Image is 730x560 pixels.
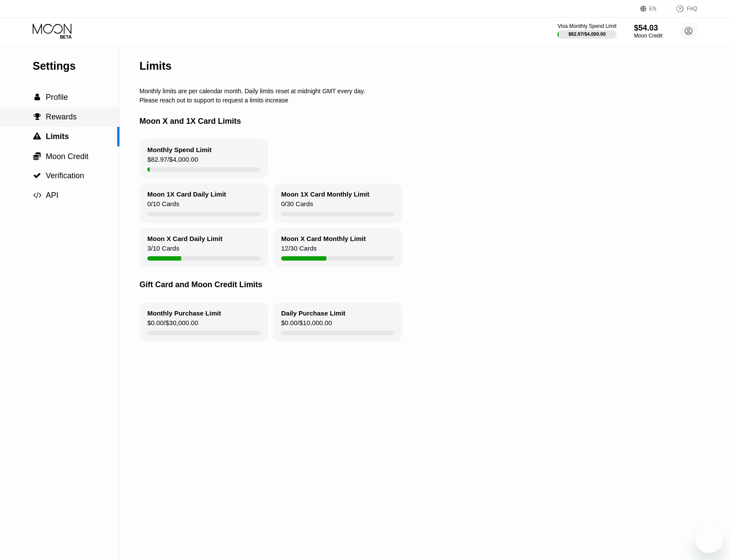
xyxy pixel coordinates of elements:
[695,525,723,553] iframe: Nút để khởi chạy cửa sổ nhắn tin
[33,191,41,199] div: 
[281,235,366,242] div: Moon X Card Monthly Limit
[557,23,616,39] div: Visa Monthly Spend Limit$82.97/$4,000.00
[281,190,370,198] div: Moon 1X Card Monthly Limit
[667,4,697,13] div: FAQ
[139,97,723,104] div: Please reach out to support to request a limits increase
[139,60,172,72] div: Limits
[634,24,662,33] div: $54.03
[46,112,77,121] span: Rewards
[46,152,88,161] span: Moon Credit
[640,4,667,13] div: EN
[281,319,332,331] div: $0.00 / $10,000.00
[557,23,616,29] div: Visa Monthly Spend Limit
[46,171,84,180] span: Verification
[147,244,179,256] div: 3 / 10 Cards
[649,6,657,12] div: EN
[147,309,221,317] div: Monthly Purchase Limit
[46,191,58,200] span: API
[33,172,41,180] div: 
[139,267,723,302] div: Gift Card and Moon Credit Limits
[634,33,662,39] div: Moon Credit
[33,172,41,180] span: 
[281,200,313,212] div: 0 / 30 Cards
[33,60,119,72] div: Settings
[33,191,41,199] span: 
[33,93,41,101] div: 
[281,309,346,317] div: Daily Purchase Limit
[281,244,317,256] div: 12 / 30 Cards
[33,113,41,121] div: 
[33,132,41,140] span: 
[568,31,606,37] div: $82.97 / $4,000.00
[687,6,697,12] div: FAQ
[34,113,41,121] span: 
[634,24,662,39] div: $54.03Moon Credit
[33,152,41,160] div: 
[33,152,41,160] span: 
[46,132,69,141] span: Limits
[147,319,198,331] div: $0.00 / $30,000.00
[147,200,179,212] div: 0 / 10 Cards
[34,93,40,101] span: 
[46,93,68,102] span: Profile
[147,156,198,167] div: $82.97 / $4,000.00
[33,132,41,140] div: 
[139,104,723,139] div: Moon X and 1X Card Limits
[139,88,723,95] div: Monthly limits are per calendar month. Daily limits reset at midnight GMT every day.
[147,190,226,198] div: Moon 1X Card Daily Limit
[147,235,223,242] div: Moon X Card Daily Limit
[147,146,212,153] div: Monthly Spend Limit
